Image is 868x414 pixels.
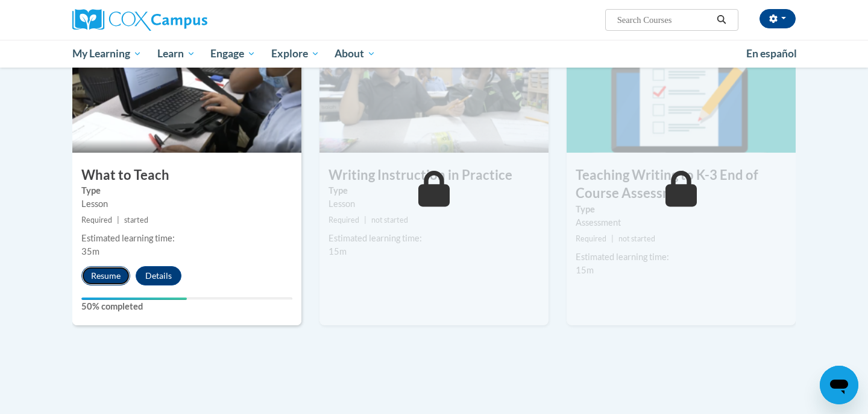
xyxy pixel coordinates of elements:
[81,266,130,285] button: Resume
[210,46,256,61] span: Engage
[157,46,195,61] span: Learn
[54,40,814,68] div: Main menu
[576,250,787,264] div: Estimated learning time:
[759,9,796,28] button: Account Settings
[746,47,797,60] span: En español
[567,32,796,153] img: Course Image
[263,40,327,68] a: Explore
[81,298,187,300] div: Your progress
[136,266,181,285] button: Details
[611,234,614,243] span: |
[203,40,263,68] a: Engage
[567,166,796,203] h3: Teaching Writing to K-3 End of Course Assessment
[81,184,292,197] label: Type
[81,215,112,225] span: Required
[271,46,319,61] span: Explore
[329,197,539,211] div: Lesson
[738,41,805,66] a: En español
[72,166,301,185] h3: What to Teach
[319,166,549,185] h3: Writing Instruction in Practice
[117,215,119,225] span: |
[81,197,292,211] div: Lesson
[329,232,539,245] div: Estimated learning time:
[64,40,149,68] a: My Learning
[72,32,301,153] img: Course Image
[72,9,207,31] img: Cox Campus
[81,300,292,313] label: 50% completed
[72,9,301,31] a: Cox Campus
[327,40,384,68] a: About
[149,40,203,68] a: Learn
[618,234,655,243] span: not started
[329,246,347,256] span: 15m
[712,13,731,27] button: Search
[329,215,359,225] span: Required
[319,32,549,153] img: Course Image
[81,232,292,245] div: Estimated learning time:
[335,46,376,61] span: About
[329,184,539,197] label: Type
[81,246,99,256] span: 35m
[576,216,787,229] div: Assessment
[124,215,148,225] span: started
[576,203,787,216] label: Type
[72,46,142,61] span: My Learning
[364,215,366,225] span: |
[371,215,408,225] span: not started
[820,366,858,404] iframe: Button to launch messaging window
[576,265,594,275] span: 15m
[576,234,606,243] span: Required
[616,13,712,27] input: Search Courses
